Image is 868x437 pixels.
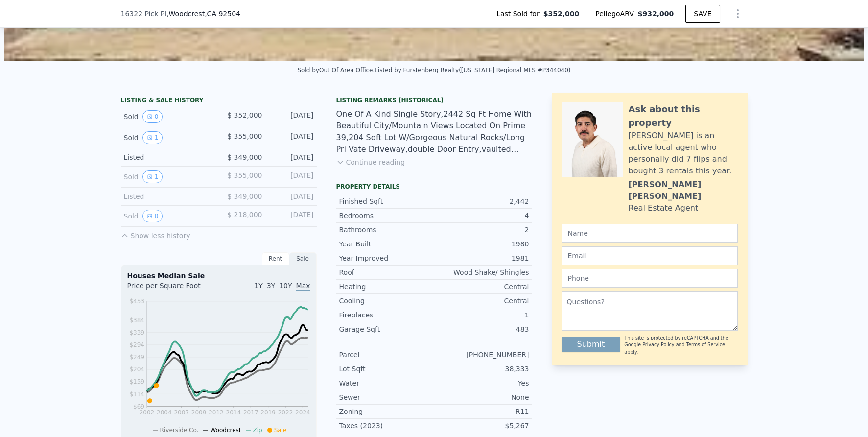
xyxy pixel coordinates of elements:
div: Rent [262,252,289,265]
button: Submit [562,337,621,352]
span: Riverside Co. [160,427,199,434]
div: Year Built [339,239,434,249]
div: 1980 [434,239,529,249]
tspan: $204 [129,366,144,373]
span: Pellego ARV [595,9,638,19]
div: Taxes (2023) [339,421,434,431]
div: Sold by Out Of Area Office . [298,67,375,73]
div: Sold [124,110,211,123]
div: Real Estate Agent [629,202,699,214]
span: $ 355,000 [227,171,262,179]
tspan: $294 [129,341,144,348]
div: Sold [124,131,211,144]
div: Zoning [339,407,434,416]
div: Listed [124,152,211,162]
div: [PHONE_NUMBER] [434,350,529,360]
tspan: $384 [129,317,144,324]
span: $ 349,000 [227,153,262,161]
tspan: 2009 [191,409,206,416]
div: [DATE] [270,192,314,201]
div: Listed [124,192,211,201]
div: 2 [434,225,529,235]
div: Property details [336,183,532,191]
button: Show less history [121,227,190,241]
div: Listing Remarks (Historical) [336,97,532,104]
button: Show Options [728,4,748,24]
tspan: $339 [129,329,144,336]
tspan: 2014 [226,409,241,416]
div: Garage Sqft [339,324,434,334]
button: View historical data [142,210,163,222]
div: [DATE] [270,131,314,144]
div: Ask about this property [629,102,738,130]
div: None [434,392,529,402]
div: [DATE] [270,170,314,183]
div: 2,442 [434,196,529,206]
tspan: 2022 [278,409,293,416]
div: [PERSON_NAME] [PERSON_NAME] [629,179,738,202]
div: [DATE] [270,110,314,123]
div: Central [434,282,529,291]
tspan: $249 [129,354,144,361]
span: 3Y [267,282,275,290]
span: Sale [274,427,287,434]
div: R11 [434,407,529,416]
tspan: $69 [133,403,144,410]
div: Sold [124,170,211,183]
div: Parcel [339,350,434,360]
div: Bathrooms [339,225,434,235]
span: $ 355,000 [227,132,262,140]
div: Fireplaces [339,310,434,320]
span: Last Sold for [496,9,543,19]
div: Roof [339,267,434,277]
div: [PERSON_NAME] is an active local agent who personally did 7 flips and bought 3 rentals this year. [629,130,738,177]
tspan: 2004 [157,409,172,416]
div: [DATE] [270,152,314,162]
span: , Woodcrest [166,9,240,19]
button: View historical data [142,131,163,144]
div: Houses Median Sale [127,271,310,281]
div: Heating [339,282,434,291]
div: [DATE] [270,210,314,222]
div: 1981 [434,253,529,263]
a: Terms of Service [686,342,725,347]
span: Woodcrest [210,427,241,434]
div: This site is protected by reCAPTCHA and the Google and apply. [624,335,737,356]
tspan: 2019 [260,409,276,416]
input: Phone [562,269,738,288]
div: Central [434,296,529,306]
div: One Of A Kind Single Story,2442 Sq Ft Home With Beautiful City/Mountain Views Located On Prime 39... [336,108,532,155]
div: Sale [289,252,317,265]
span: $ 349,000 [227,193,262,200]
button: View historical data [142,110,163,123]
tspan: 2024 [295,409,310,416]
button: SAVE [685,5,720,23]
div: Bedrooms [339,211,434,220]
div: Yes [434,378,529,388]
span: Max [296,282,310,291]
span: 1Y [254,282,262,290]
span: 10Y [279,282,292,290]
tspan: 2007 [174,409,189,416]
tspan: 2002 [139,409,154,416]
div: Sewer [339,392,434,402]
a: Privacy Policy [642,342,674,347]
div: 1 [434,310,529,320]
div: 38,333 [434,364,529,374]
span: , CA 92504 [205,10,240,18]
div: Sold [124,210,211,222]
div: 4 [434,211,529,220]
div: Price per Square Foot [127,281,219,296]
span: Zip [253,427,262,434]
div: Water [339,378,434,388]
div: Lot Sqft [339,364,434,374]
div: Wood Shake/ Shingles [434,267,529,277]
input: Email [562,246,738,265]
button: Continue reading [336,157,405,167]
div: 483 [434,324,529,334]
div: Listed by Furstenberg Realty ([US_STATE] Regional MLS #P344040) [375,67,570,73]
span: 16322 Pick Pl [121,9,167,19]
div: Finished Sqft [339,196,434,206]
tspan: $114 [129,391,144,398]
input: Name [562,224,738,243]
